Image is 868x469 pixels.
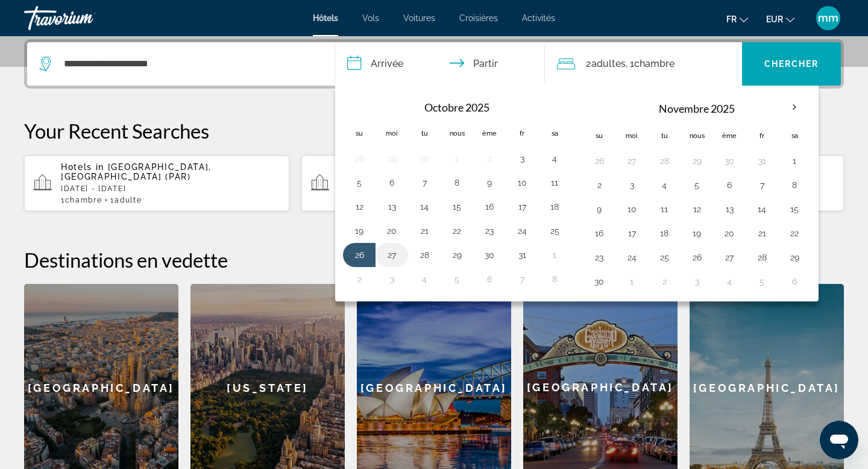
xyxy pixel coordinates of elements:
[415,150,434,167] button: Jour 30
[512,271,532,288] button: Jour 7
[545,222,564,239] button: Jour 25
[590,177,609,194] button: Jour 2
[480,247,499,263] button: Jour 30
[655,249,674,266] button: Jour 25
[545,174,564,191] button: Jour 11
[785,201,804,218] button: Jour 15
[415,247,434,263] button: Jour 28
[752,153,772,169] button: Jour 31
[480,198,499,215] button: Jour 16
[752,249,772,266] button: Jour 28
[335,42,545,86] button: Dates d'arrivée et de départ
[350,150,369,167] button: Jour 28
[622,249,641,266] button: Jour 24
[512,222,532,239] button: Jour 24
[545,150,564,167] button: Jour 4
[447,198,467,215] button: Jour 15
[591,58,626,69] font: adultes
[655,225,674,242] button: Jour 18
[415,222,434,239] button: Jour 21
[752,273,772,290] button: Jour 5
[61,162,212,181] span: [GEOGRAPHIC_DATA], [GEOGRAPHIC_DATA] (PAR)
[61,162,104,172] span: Hotels in
[622,225,641,242] button: Jour 17
[382,222,401,239] button: Jour 20
[655,177,674,194] button: Jour 4
[785,273,804,290] button: Jour 6
[586,58,591,69] font: 2
[622,201,641,218] button: Jour 10
[720,153,739,169] button: Jour 30
[818,11,838,24] font: mm
[24,248,844,272] h2: Destinations en vedette
[480,222,499,239] button: Jour 23
[590,201,609,218] button: Jour 9
[350,198,369,215] button: Jour 12
[545,198,564,215] button: Jour 18
[480,174,499,191] button: Jour 9
[27,42,841,86] div: Widget de recherche
[726,10,748,28] button: Changer de langue
[459,13,498,23] a: Croisières
[350,222,369,239] button: Jour 19
[24,155,289,212] button: Hotels in [GEOGRAPHIC_DATA], [GEOGRAPHIC_DATA] (PAR)[DATE] - [DATE]1Chambre1Adulte
[545,247,564,263] button: Jour 1
[415,271,434,288] button: Jour 4
[512,150,532,167] button: Jour 3
[622,273,641,290] button: Jour 1
[626,58,634,69] font: , 1
[634,58,675,69] font: Chambre
[622,177,641,194] button: Jour 3
[785,177,804,194] button: Jour 8
[545,271,564,288] button: Jour 8
[687,153,706,169] button: Jour 29
[813,5,844,31] button: Menu utilisateur
[512,174,532,191] button: Jour 10
[720,177,739,194] button: Jour 6
[447,271,467,288] button: Jour 5
[655,201,674,218] button: Jour 11
[687,201,706,218] button: Jour 12
[447,247,467,263] button: Jour 29
[726,14,737,24] font: fr
[655,273,674,290] button: Jour 2
[522,13,555,23] a: Activités
[764,59,819,69] font: Chercher
[752,177,772,194] button: Jour 7
[590,225,609,242] button: Jour 16
[350,271,369,288] button: Jour 2
[382,150,401,167] button: Jour 29
[424,101,489,114] font: Octobre 2025
[110,196,142,204] span: 1
[301,155,567,212] button: Hotels in [GEOGRAPHIC_DATA], [GEOGRAPHIC_DATA] (PAR)[DATE] - [DATE]1Chambre1Adulte
[415,198,434,215] button: Jour 14
[545,42,743,86] button: Voyageurs : 2 adultes, 0 enfants
[480,150,499,167] button: Jour 2
[313,13,338,23] a: Hôtels
[447,174,467,191] button: Jour 8
[687,225,706,242] button: Jour 19
[61,196,102,204] span: 1
[447,150,467,167] button: Jour 1
[752,201,772,218] button: Jour 14
[115,196,142,204] span: Adulte
[512,247,532,263] button: Jour 31
[362,13,379,23] font: Vols
[24,119,844,143] p: Your Recent Searches
[687,273,706,290] button: Jour 3
[382,271,401,288] button: Jour 3
[590,249,609,266] button: Jour 23
[766,14,783,24] font: EUR
[382,198,401,215] button: Jour 13
[687,177,706,194] button: Jour 5
[24,2,145,34] a: Travorium
[403,13,435,23] a: Voitures
[590,153,609,169] button: Jour 26
[655,153,674,169] button: Jour 28
[480,271,499,288] button: Jour 6
[447,222,467,239] button: Jour 22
